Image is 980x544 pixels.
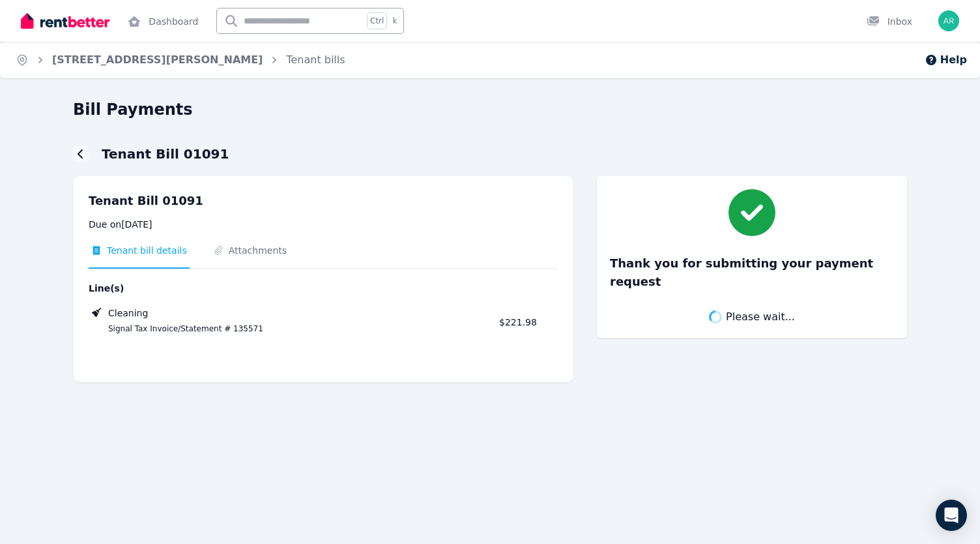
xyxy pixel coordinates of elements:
[925,52,967,68] button: Help
[89,218,558,231] p: Due on [DATE]
[52,53,263,66] a: [STREET_ADDRESS][PERSON_NAME]
[93,324,491,334] span: Signal Tax Invoice/Statement # 135571
[107,244,187,257] span: Tenant bill details
[108,307,148,320] span: Cleaning
[392,16,397,26] span: k
[938,10,959,31] img: Alison Reid
[936,500,967,531] div: Open Intercom Messenger
[499,317,537,327] span: $221.98
[89,192,558,210] p: Tenant Bill 01091
[610,254,894,291] h3: Thank you for submitting your payment request
[21,11,109,31] img: RentBetter
[102,145,229,163] h1: Tenant Bill 01091
[89,282,491,295] span: Line(s)
[229,244,287,257] span: Attachments
[89,244,558,269] nav: Tabs
[867,15,912,28] div: Inbox
[367,12,387,29] span: Ctrl
[726,309,795,325] span: Please wait...
[73,99,193,120] h1: Bill Payments
[286,52,345,68] span: Tenant bills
